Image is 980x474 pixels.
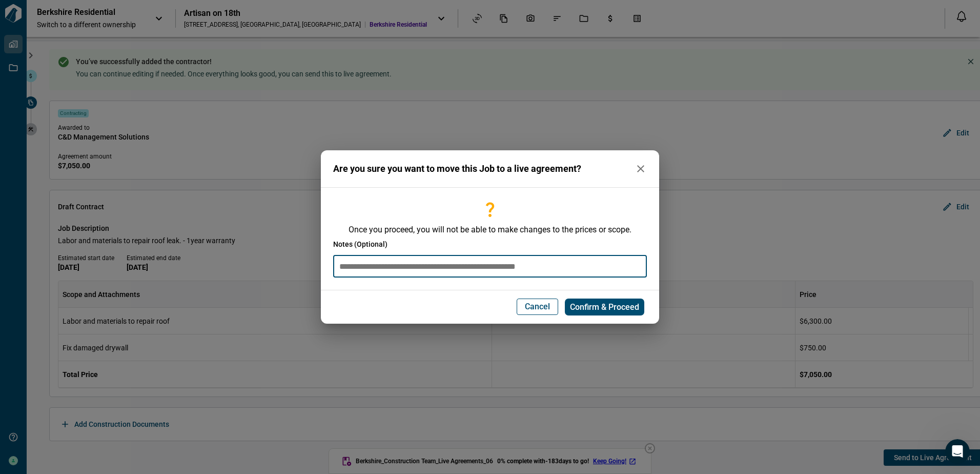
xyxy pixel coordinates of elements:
[945,439,970,464] iframe: Intercom live chat
[565,299,644,316] button: Confirm & Proceed
[333,164,581,174] span: Are you sure you want to move this Job to a live agreement?
[517,299,558,315] button: Cancel
[525,302,550,312] span: Cancel
[570,302,639,312] span: Confirm & Proceed
[333,225,647,235] span: Once you proceed, you will not be able to make changes to the prices or scope.
[333,239,387,249] span: Notes (Optional)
